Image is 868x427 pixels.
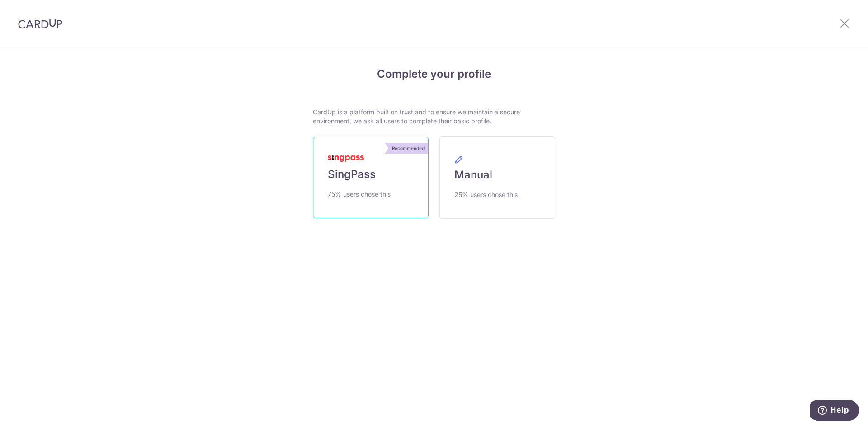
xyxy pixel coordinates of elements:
[388,143,428,154] div: Recommended
[18,18,62,29] img: CardUp
[20,6,39,14] span: Help
[313,108,555,126] p: CardUp is a platform built on trust and to ensure we maintain a secure environment, we ask all us...
[454,189,518,200] span: 25% users chose this
[313,66,555,82] h4: Complete your profile
[328,189,391,200] span: 75% users chose this
[313,137,429,218] a: Recommended SingPass 75% users chose this
[439,136,555,219] a: Manual 25% users chose this
[328,167,376,182] span: SingPass
[810,400,859,422] iframe: Opens a widget where you can find more information
[454,168,492,182] span: Manual
[328,155,364,162] img: MyInfoLogo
